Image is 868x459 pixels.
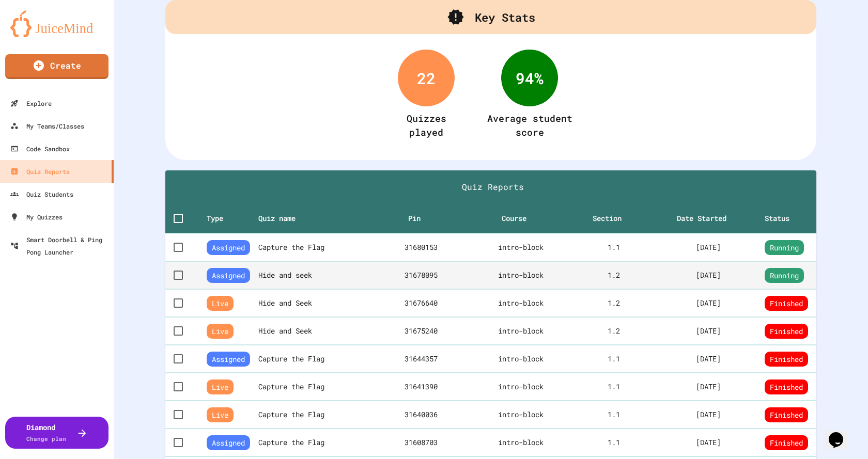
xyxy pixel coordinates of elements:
td: [DATE] [652,429,765,456]
td: 31641390 [377,373,466,401]
span: Assigned [207,268,250,283]
td: 31675240 [377,317,466,345]
div: My Teams/Classes [10,120,84,132]
span: Finished [765,296,808,311]
span: Finished [765,435,808,450]
span: Running [765,240,804,255]
div: intro-block [474,326,568,336]
div: Code Sandbox [10,143,70,155]
div: Quizzes played [407,112,446,139]
button: DiamondChange plan [5,417,109,449]
div: 1 . 1 [584,382,644,392]
span: Live [207,324,234,339]
span: Running [765,268,804,283]
div: Quiz Reports [10,165,70,178]
td: 31644357 [377,345,466,373]
div: 1 . 2 [584,298,644,308]
span: Type [207,212,237,225]
th: Capture the Flag [258,429,377,456]
td: [DATE] [652,373,765,401]
th: Capture the Flag [258,401,377,429]
span: Finished [765,324,808,339]
td: [DATE] [652,289,765,317]
div: 22 [398,50,455,106]
th: Capture the Flag [258,373,377,401]
div: Quiz Students [10,188,73,200]
span: Assigned [207,240,250,255]
div: Diamond [26,422,66,444]
span: Quiz name [258,212,309,225]
div: Smart Doorbell & Ping Pong Launcher [10,233,110,258]
iframe: chat widget [825,418,858,449]
img: logo-orange.svg [10,10,103,37]
span: Live [207,407,234,422]
td: 31608703 [377,429,466,456]
td: 31678095 [377,261,466,289]
span: Assigned [207,352,250,367]
span: Finished [765,352,808,367]
span: Finished [765,379,808,394]
div: Explore [10,97,52,109]
td: 31640036 [377,401,466,429]
div: 94 % [501,50,558,106]
th: Hide and seek [258,261,377,289]
div: 1 . 1 [584,242,644,252]
div: 1 . 2 [584,326,644,336]
div: My Quizzes [10,211,63,223]
td: [DATE] [652,233,765,261]
span: Live [207,379,234,394]
td: [DATE] [652,317,765,345]
span: Status [765,212,803,225]
span: Assigned [207,435,250,450]
div: 1 . 2 [584,270,644,280]
th: Hide and Seek [258,289,377,317]
span: Section [593,212,635,225]
span: Date Started [677,212,740,225]
div: intro-block [474,409,568,420]
td: [DATE] [652,401,765,429]
th: Hide and Seek [258,317,377,345]
div: intro-block [474,242,568,252]
div: intro-block [474,354,568,364]
td: 31680153 [377,233,466,261]
th: Capture the Flag [258,233,377,261]
div: intro-block [474,437,568,448]
td: [DATE] [652,261,765,289]
span: Live [207,296,234,311]
span: Pin [408,212,434,225]
div: 1 . 1 [584,437,644,448]
span: Change plan [26,435,66,442]
span: Course [502,212,540,225]
span: Finished [765,407,808,422]
div: intro-block [474,270,568,280]
a: Create [5,54,109,79]
h1: Quiz Reports [174,181,812,193]
div: intro-block [474,382,568,392]
div: 1 . 1 [584,354,644,364]
div: Average student score [486,112,574,139]
div: 1 . 1 [584,409,644,420]
td: [DATE] [652,345,765,373]
th: Capture the Flag [258,345,377,373]
td: 31676640 [377,289,466,317]
div: intro-block [474,298,568,308]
